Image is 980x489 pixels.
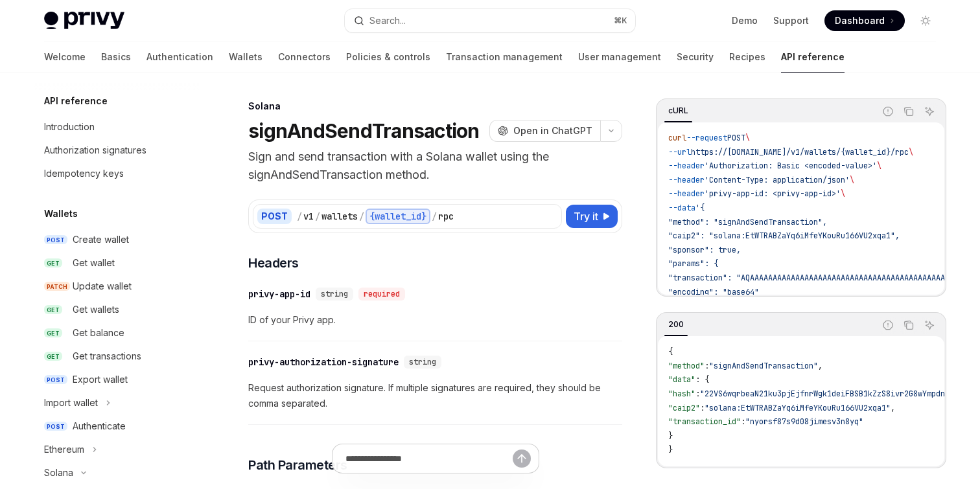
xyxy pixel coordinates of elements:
button: Open search [345,9,635,32]
span: --header [668,175,705,185]
span: "method" [668,361,705,371]
a: Connectors [278,41,331,73]
span: 'privy-app-id: <privy-app-id>' [705,188,841,199]
div: Solana [44,465,73,481]
div: Get transactions [73,348,141,364]
div: Introduction [44,119,95,135]
a: GETGet wallet [34,251,200,275]
span: --header [668,188,705,199]
div: Get wallet [73,255,115,271]
div: / [297,210,302,223]
a: GETGet balance [34,321,200,345]
span: : [741,416,745,427]
a: PATCHUpdate wallet [34,275,200,298]
span: --header [668,161,705,171]
span: PATCH [44,282,70,291]
h5: API reference [44,93,108,109]
p: Sign and send transaction with a Solana wallet using the signAndSendTransaction method. [248,148,622,184]
button: Ask AI [921,103,938,120]
a: Basics [101,41,131,73]
span: ⌘ K [614,16,627,26]
div: Create wallet [73,232,129,247]
div: wallets [321,210,358,223]
span: "transaction_id" [668,416,741,427]
div: required [358,288,405,301]
span: GET [44,258,62,268]
span: https://[DOMAIN_NAME]/v1/wallets/{wallet_id}/rpc [691,147,909,157]
span: Dashboard [835,14,885,27]
div: Update wallet [73,279,132,294]
a: Security [677,41,714,73]
a: Idempotency keys [34,162,200,185]
span: 'Content-Type: application/json' [705,175,850,185]
div: privy-app-id [248,288,310,301]
button: Open in ChatGPT [489,120,600,142]
span: --request [686,133,727,143]
span: "caip2": "solana:EtWTRABZaYq6iMfeYKouRu166VU2xqa1", [668,231,900,241]
div: Authenticate [73,418,126,434]
span: "signAndSendTransaction" [709,361,818,371]
span: "hash" [668,389,695,399]
span: ID of your Privy app. [248,312,622,328]
a: User management [578,41,661,73]
button: Report incorrect code [880,317,896,334]
span: string [321,289,348,299]
span: Try it [574,209,598,224]
span: POST [44,235,67,245]
span: Headers [248,254,299,272]
a: Support [773,14,809,27]
span: GET [44,352,62,361]
span: string [409,357,436,367]
span: POST [44,422,67,431]
span: Open in ChatGPT [513,124,592,137]
span: curl [668,133,686,143]
div: Get balance [73,325,124,341]
span: "data" [668,374,695,385]
div: / [432,210,437,223]
button: Copy the contents from the code block [900,317,917,334]
div: Export wallet [73,372,128,387]
span: "solana:EtWTRABZaYq6iMfeYKouRu166VU2xqa1" [705,403,891,413]
div: POST [257,209,292,224]
span: \ [877,161,881,171]
div: rpc [438,210,454,223]
div: Import wallet [44,395,98,411]
span: "nyorsf87s9d08jimesv3n8yq" [745,416,863,427]
span: \ [909,147,913,157]
div: Ethereum [44,442,84,457]
span: "params": { [668,258,718,269]
button: Toggle dark mode [915,10,936,31]
span: "caip2" [668,403,700,413]
div: Idempotency keys [44,166,124,181]
div: Search... [369,13,406,28]
input: Ask a question... [345,444,513,473]
span: POST [44,375,67,385]
a: Authentication [146,41,213,73]
button: Toggle Solana section [34,461,200,484]
span: "encoding": "base64" [668,287,759,297]
div: Get wallets [73,302,119,317]
a: GETGet transactions [34,345,200,368]
button: Try it [566,205,618,228]
div: Solana [248,100,622,113]
div: Authorization signatures [44,142,146,158]
span: GET [44,305,62,315]
a: GETGet wallets [34,298,200,321]
button: Toggle Ethereum section [34,438,200,461]
div: cURL [664,103,692,119]
div: / [359,210,364,223]
span: 'Authorization: Basic <encoded-value>' [705,161,877,171]
button: Ask AI [921,317,938,334]
button: Report incorrect code [880,103,896,120]
span: \ [841,188,845,199]
span: "sponsor": true, [668,245,741,255]
a: Introduction [34,115,200,139]
h1: signAndSendTransaction [248,119,480,142]
a: Demo [732,14,758,27]
span: : [700,403,705,413]
span: Request authorization signature. If multiple signatures are required, they should be comma separa... [248,380,622,411]
span: { [668,347,673,357]
a: Authorization signatures [34,139,200,162]
span: } [668,444,673,455]
span: : [695,389,700,399]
